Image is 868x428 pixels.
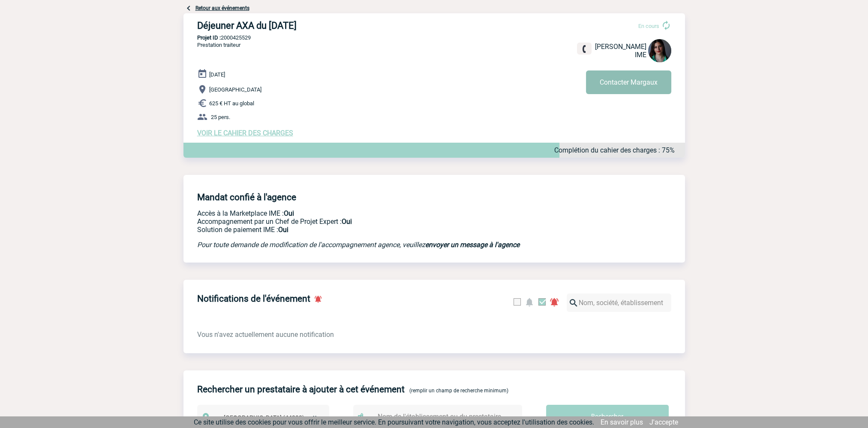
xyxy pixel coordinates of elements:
[313,412,317,424] span: ×
[635,51,646,59] span: IME
[197,34,221,41] b: Projet ID :
[194,418,594,426] span: Ce site utilise des cookies pour vous offrir le meilleur service. En poursuivant votre navigation...
[197,217,553,226] p: Prestation payante
[409,388,508,394] span: (remplir un champ de recherche minimum)
[375,410,508,423] input: Nom de l'établissement ou du prestataire
[278,226,288,234] b: Oui
[284,209,294,217] b: Oui
[197,330,334,339] span: Vous n'avez actuellement aucune notification
[209,100,254,107] span: 625 € HT au global
[209,71,225,78] span: [DATE]
[197,129,293,137] a: VOIR LE CAHIER DES CHARGES
[197,384,405,394] h4: Rechercher un prestataire à ajouter à cet événement
[601,418,643,426] a: En savoir plus
[638,23,659,29] span: En cours
[649,418,678,426] a: J'accepte
[197,192,296,202] h4: Mandat confié à l'agence
[197,20,454,31] h3: Déjeuner AXA du [DATE]
[580,45,588,53] img: fixe.png
[425,241,520,249] a: envoyer un message à l'agence
[197,226,553,234] p: Conformité aux process achat client, Prise en charge de la facturation, Mutualisation de plusieur...
[648,39,671,62] img: 131235-0.jpeg
[197,42,240,48] span: Prestation traiteur
[195,5,249,11] a: Retour aux événements
[197,209,553,217] p: Accès à la Marketplace IME :
[183,34,685,41] p: 2000425529
[595,43,646,51] span: [PERSON_NAME]
[197,241,520,249] em: Pour toute demande de modification de l'accompagnement agence, veuillez
[197,293,310,304] h4: Notifications de l'événement
[586,70,671,94] button: Contacter Margaux
[220,412,325,424] span: Nantes (44000)
[211,114,230,120] span: 25 pers.
[209,86,261,93] span: [GEOGRAPHIC_DATA]
[342,217,352,226] b: Oui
